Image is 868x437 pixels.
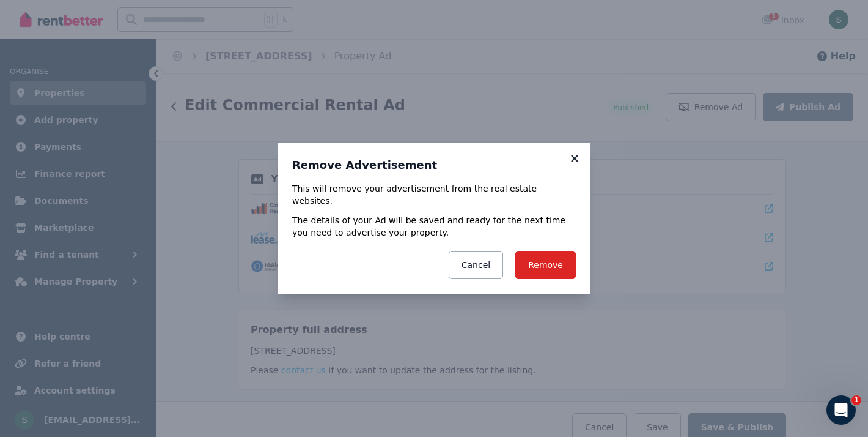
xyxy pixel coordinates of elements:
[851,395,861,405] span: 1
[292,214,576,239] p: The details of your Ad will be saved and ready for the next time you need to advertise your prope...
[449,251,503,279] button: Cancel
[292,182,576,207] p: This will remove your advertisement from the real estate websites.
[515,251,576,279] button: Remove
[826,395,856,425] iframe: Intercom live chat
[292,158,576,173] h3: Remove Advertisement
